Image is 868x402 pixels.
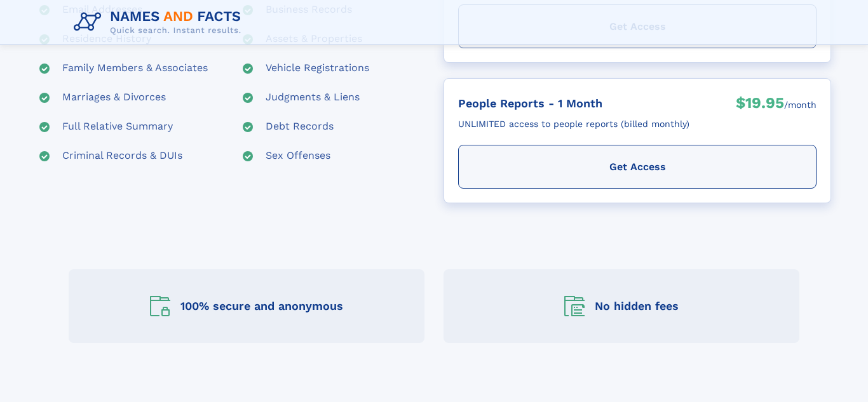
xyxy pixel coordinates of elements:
img: Logo Names and Facts [69,5,252,39]
div: Criminal Records & DUIs [62,149,182,164]
div: 100% secure and anonymous [180,298,343,314]
div: Get Access [458,145,817,189]
div: /month [784,93,817,117]
div: Sex Offenses [266,149,330,164]
div: Marriages & Divorces [62,90,166,105]
div: UNLIMITED access to people reports (billed monthly) [458,114,689,135]
div: Family Members & Associates [62,61,208,76]
div: Debt Records [266,119,334,135]
div: Vehicle Registrations [266,61,369,76]
div: No hidden fees [595,298,679,314]
div: People Reports - 1 Month [458,93,689,114]
div: Judgments & Liens [266,90,360,105]
div: $19.95 [736,93,784,117]
div: Full Relative Summary [62,119,173,135]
